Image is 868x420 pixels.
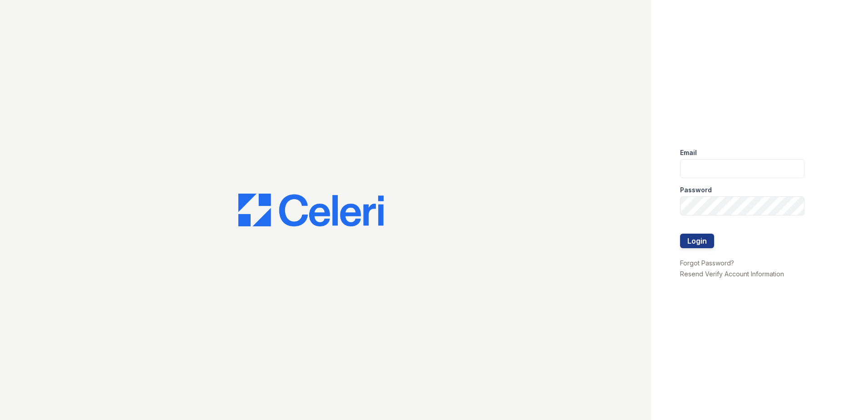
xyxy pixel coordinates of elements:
[680,185,712,195] label: Password
[680,148,697,157] label: Email
[680,259,734,267] a: Forgot Password?
[238,194,384,226] img: CE_Logo_Blue-a8612792a0a2168367f1c8372b55b34899dd931a85d93a1a3d3e32e68fde9ad4.png
[680,234,714,248] button: Login
[680,270,784,278] a: Resend Verify Account Information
